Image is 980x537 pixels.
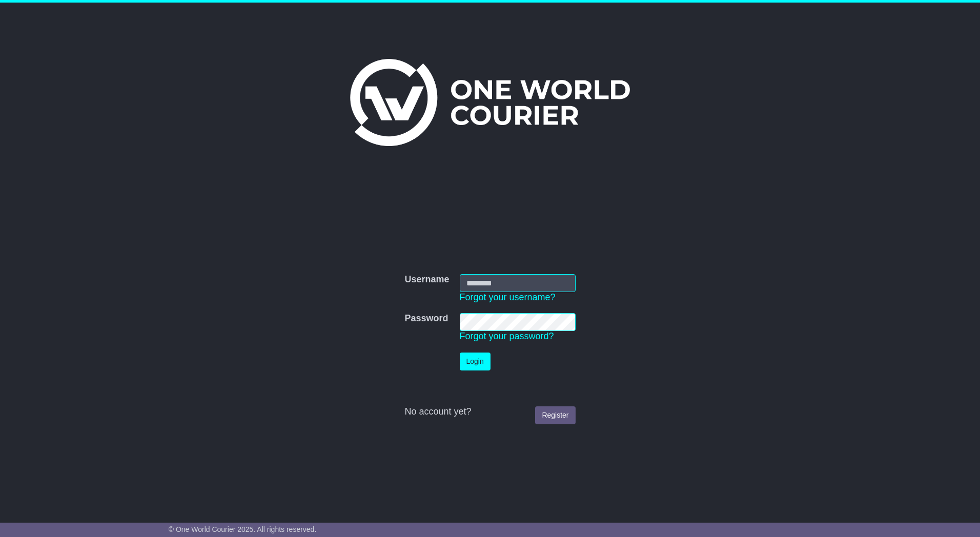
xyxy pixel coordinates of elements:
span: © One World Courier 2025. All rights reserved. [169,525,317,533]
a: Forgot your password? [460,331,554,341]
a: Register [535,406,575,424]
img: One World [350,59,630,146]
div: No account yet? [404,406,575,418]
button: Login [460,353,491,370]
a: Forgot your username? [460,292,556,302]
label: Password [404,313,448,324]
label: Username [404,274,449,285]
